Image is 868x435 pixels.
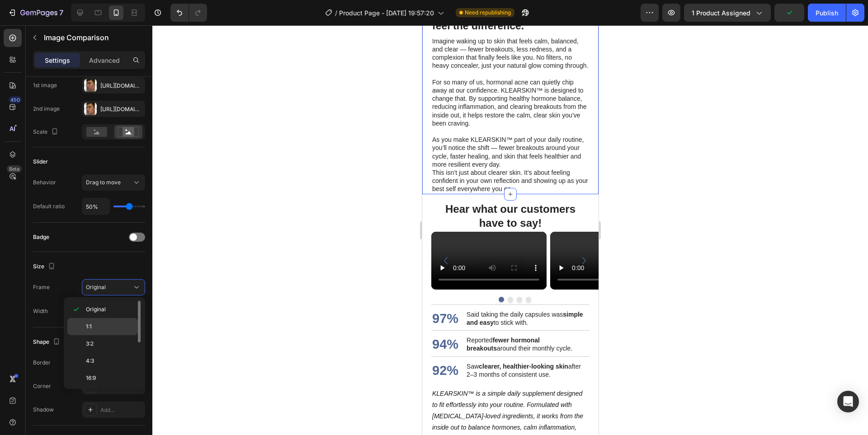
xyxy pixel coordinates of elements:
div: [URL][DOMAIN_NAME] [100,82,143,90]
span: Need republishing [465,9,511,17]
div: Badge [33,233,49,241]
button: Dot [94,271,100,277]
div: Behavior [33,178,56,187]
span: 1:1 [86,323,92,331]
div: Beta [7,165,22,173]
button: Carousel Next Arrow [155,228,169,243]
p: KLEARSKIN™ is a simple daily supplement designed to fit effortlessly into your routine. Formulate... [10,363,166,431]
span: 1 product assigned [692,8,750,18]
div: Shadow [33,406,54,414]
button: Dot [85,271,91,277]
div: Publish [816,8,838,18]
div: Add... [100,406,143,414]
span: 16:9 [86,374,96,382]
div: Size [33,261,57,273]
input: Auto [82,198,109,215]
span: Original [86,284,106,290]
button: Drag to move [82,174,145,191]
div: 450 [9,96,22,103]
p: Settings [45,56,70,65]
iframe: Design area [422,25,599,435]
div: 1st image [33,81,57,89]
div: Default ratio [33,202,65,210]
div: Corner [33,382,51,390]
p: Image Comparison [44,32,142,43]
p: 7 [59,7,63,18]
span: 4:3 [86,357,94,365]
div: Shape [33,336,62,348]
div: [URL][DOMAIN_NAME] [100,105,143,113]
button: Dot [76,271,82,277]
span: / [335,8,337,18]
span: 3:2 [86,340,94,348]
button: Original [82,279,145,295]
div: Open Intercom Messenger [837,391,859,412]
div: 2nd image [33,105,60,113]
div: Width [33,307,48,315]
span: Product Page - [DATE] 19:57:20 [339,8,434,18]
span: Drag to move [86,179,121,186]
span: Original [86,305,106,313]
div: Slider [33,158,48,166]
button: Dot [104,271,109,277]
div: Undo/Redo [170,4,207,22]
button: Publish [808,4,846,22]
div: Frame [33,283,50,291]
p: Advanced [89,56,120,65]
div: Border [33,359,51,367]
button: Carousel Back Arrow [16,228,31,243]
button: 1 product assigned [684,4,771,22]
video: Video [128,206,243,264]
button: 7 [4,4,67,22]
video: Video [9,206,124,264]
div: Scale [33,126,60,138]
